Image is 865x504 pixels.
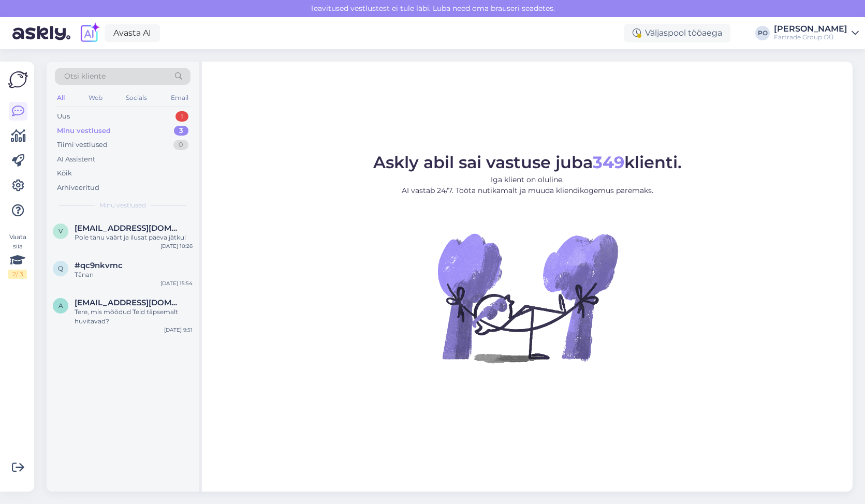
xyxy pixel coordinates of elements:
div: Tiimi vestlused [57,140,108,150]
div: All [55,91,67,105]
span: Askly abil sai vastuse juba klienti. [373,152,682,172]
div: [DATE] 15:54 [160,279,193,287]
span: a [58,302,63,309]
span: v [58,227,63,235]
div: Minu vestlused [57,126,111,136]
span: Minu vestlused [99,201,146,210]
div: Tere, mis mõõdud Teid täpsemalt huvitavad? [75,307,193,326]
span: #qc9nkvmc [75,261,123,270]
div: Web [86,91,105,105]
div: Tänan [75,270,193,279]
div: AI Assistent [57,154,95,165]
div: Socials [124,91,149,105]
img: Askly Logo [8,70,28,90]
b: 349 [593,152,624,172]
img: No Chat active [434,204,621,391]
div: Vaata siia [8,232,27,279]
div: [PERSON_NAME] [774,25,847,33]
span: viktoriam00@gmail.com [75,224,182,233]
span: Otsi kliente [64,71,106,82]
img: explore-ai [79,22,100,44]
div: Kõik [57,168,72,179]
div: Väljaspool tööaega [624,24,730,42]
div: 2 / 3 [8,270,27,279]
div: 3 [174,126,188,136]
div: Arhiveeritud [57,183,99,193]
div: Pole tänu väärt ja ilusat päeva jätku! [75,233,193,242]
div: 1 [175,111,188,122]
span: asha.eremin@gmail.com [75,298,182,307]
a: Avasta AI [105,24,160,42]
div: [DATE] 10:26 [160,242,193,250]
div: Uus [57,111,70,122]
div: [DATE] 9:51 [164,326,193,334]
div: Email [169,91,190,105]
p: Iga klient on oluline. AI vastab 24/7. Tööta nutikamalt ja muuda kliendikogemus paremaks. [373,174,682,196]
div: PO [755,26,770,40]
a: [PERSON_NAME]Fartrade Group OÜ [774,25,859,41]
div: 0 [173,140,188,150]
span: q [58,264,63,272]
div: Fartrade Group OÜ [774,33,847,41]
